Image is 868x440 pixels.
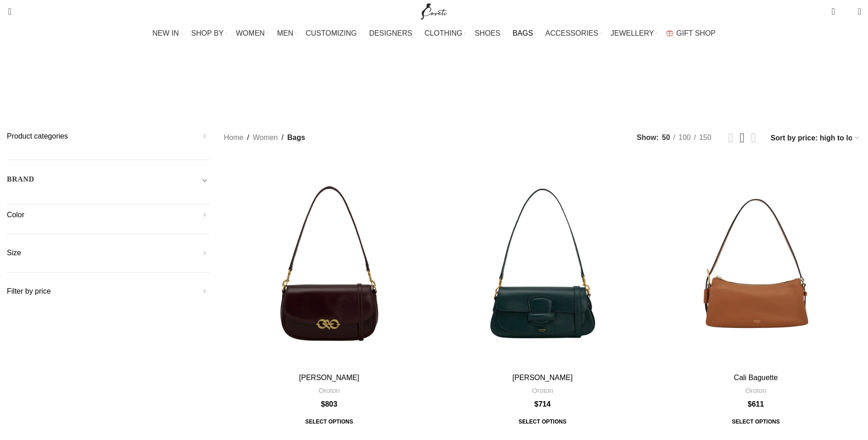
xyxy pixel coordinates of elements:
[246,81,283,104] a: Belt Bags
[512,413,573,430] span: Select options
[321,400,338,408] bdi: 803
[369,29,412,38] span: DESIGNERS
[299,374,360,381] a: [PERSON_NAME]
[584,88,676,97] span: Totes & Top-Handle Bags
[224,158,434,369] a: Olivia Day Bag
[236,24,268,43] a: WOMEN
[7,210,210,220] h5: Color
[357,88,404,97] span: Clutch Bags
[253,132,278,144] a: Women
[512,24,536,43] a: BAGS
[411,53,457,77] h1: Bags
[2,2,11,21] a: Search
[465,88,571,97] span: Shoulder & Crossbody Bags
[512,413,573,430] a: Select options for “Carter Baguette”
[512,29,533,38] span: BAGS
[224,132,243,144] a: Home
[734,374,778,381] a: Cali Baguette
[699,134,712,141] span: 150
[748,400,764,408] bdi: 611
[437,158,648,369] a: Carter Baguette
[534,400,551,408] bdi: 714
[306,24,360,43] a: CUSTOMIZING
[545,24,602,43] a: ACCESSORIES
[7,248,210,258] h5: Size
[748,400,752,408] span: $
[357,81,404,104] a: Clutch Bags
[418,81,452,104] a: Mini Bags
[318,386,340,395] a: Oroton
[425,29,463,38] span: CLOTHING
[388,55,411,74] a: Go back
[297,81,344,104] a: Bucket Bags
[2,24,866,43] div: Main navigation
[610,29,654,38] span: JEWELLERY
[512,374,573,381] a: [PERSON_NAME]
[236,29,265,38] span: WOMEN
[7,286,210,296] h5: Filter by price
[321,400,325,408] span: $
[425,24,466,43] a: CLOTHING
[676,29,716,38] span: GIFT SHOP
[419,7,449,15] a: Site logo
[192,81,232,104] a: Backpacks
[7,174,210,190] div: Toggle filter
[152,24,182,43] a: NEW IN
[277,29,294,38] span: MEN
[299,413,360,430] a: Select options for “Olivia Day Bag”
[844,9,851,16] span: 0
[770,131,861,145] select: Shop order
[751,131,756,145] a: Grid view 4
[299,413,360,430] span: Select options
[277,24,297,43] a: MEN
[7,174,34,184] h5: BRAND
[474,29,500,38] span: SHOES
[246,88,283,97] span: Belt Bags
[224,132,305,144] nav: Breadcrumb
[675,132,694,144] a: 100
[534,400,539,408] span: $
[740,131,745,145] a: Grid view 3
[637,132,659,144] span: Show
[651,158,861,369] a: Cali Baguette
[287,132,305,144] span: Bags
[545,29,598,38] span: ACCESSORIES
[465,81,571,104] a: Shoulder & Crossbody Bags
[191,29,224,38] span: SHOP BY
[726,413,787,430] a: Select options for “Cali Baguette”
[842,2,851,21] div: My Wishlist
[306,29,357,38] span: CUSTOMIZING
[418,88,452,97] span: Mini Bags
[666,30,673,36] img: GiftBag
[726,413,787,430] span: Select options
[584,81,676,104] a: Totes & Top-Handle Bags
[662,134,670,141] span: 50
[659,132,674,144] a: 50
[745,386,766,395] a: Oroton
[532,386,553,395] a: Oroton
[152,29,179,38] span: NEW IN
[827,2,839,21] a: 0
[7,131,210,141] h5: Product categories
[679,134,691,141] span: 100
[192,88,232,97] span: Backpacks
[666,24,716,43] a: GIFT SHOP
[191,24,227,43] a: SHOP BY
[832,5,839,11] span: 0
[297,88,344,97] span: Bucket Bags
[610,24,657,43] a: JEWELLERY
[696,132,715,144] a: 150
[728,131,733,145] a: Grid view 2
[474,24,503,43] a: SHOES
[369,24,415,43] a: DESIGNERS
